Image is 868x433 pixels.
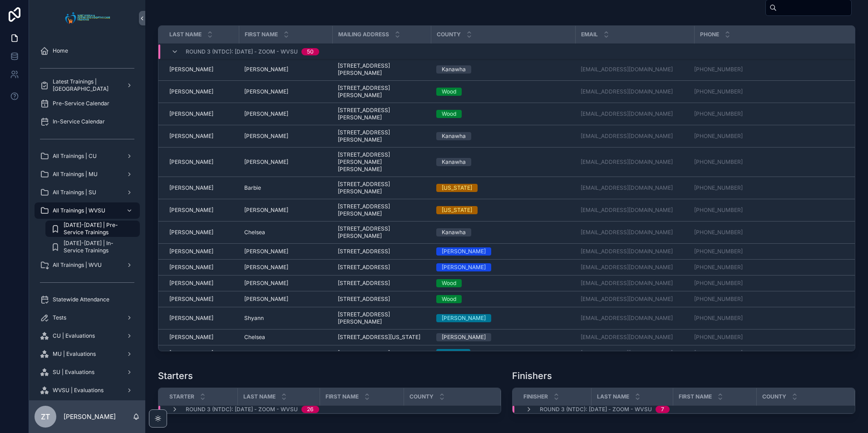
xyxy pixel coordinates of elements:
a: [EMAIL_ADDRESS][DOMAIN_NAME] [581,295,673,303]
span: Finisher [523,393,548,400]
span: All Trainings | WVU [53,261,102,269]
a: [US_STATE] [436,184,570,192]
span: [PERSON_NAME] [244,133,288,140]
a: Chelsea [244,334,327,341]
div: Wood [442,279,456,287]
a: [EMAIL_ADDRESS][DOMAIN_NAME] [581,184,673,192]
a: [US_STATE] [436,206,570,214]
a: [EMAIL_ADDRESS][DOMAIN_NAME] [581,88,673,95]
a: [PERSON_NAME] [244,110,327,118]
span: Barbie [244,184,261,192]
span: [STREET_ADDRESS] [338,264,390,271]
a: All Trainings | WVSU [35,202,140,219]
span: [PERSON_NAME] [244,280,288,287]
span: [PERSON_NAME] [244,110,288,118]
span: [PERSON_NAME] [169,349,213,357]
span: Starter [169,393,194,400]
a: Latest Trainings | [GEOGRAPHIC_DATA] [35,77,140,93]
span: [PERSON_NAME] [169,264,213,271]
span: [STREET_ADDRESS] [338,280,390,287]
div: Kanawha [442,132,466,140]
a: [EMAIL_ADDRESS][DOMAIN_NAME] [581,229,673,236]
a: Chelsea [244,229,327,236]
a: [PHONE_NUMBER] [694,315,844,322]
a: [PHONE_NUMBER] [694,207,743,214]
span: [PERSON_NAME] [169,184,213,192]
span: [PERSON_NAME] [169,334,213,341]
a: [PERSON_NAME] [169,133,233,140]
a: [EMAIL_ADDRESS][DOMAIN_NAME] [581,110,673,118]
span: Mailing Address [338,31,389,38]
span: [STREET_ADDRESS] [338,248,390,255]
span: Pre-Service Calendar [53,100,109,107]
a: [STREET_ADDRESS] [338,280,425,287]
span: Statewide Attendance [53,296,109,303]
span: [PERSON_NAME] [244,66,288,73]
span: Chelsea [244,229,265,236]
span: In-Service Calendar [53,118,105,125]
span: First Name [245,31,278,38]
div: Kanawha [442,65,466,74]
a: [EMAIL_ADDRESS][DOMAIN_NAME] [581,133,689,140]
span: [PERSON_NAME] [169,248,213,255]
div: scrollable content [29,36,145,400]
span: [PERSON_NAME] [244,207,288,214]
a: [EMAIL_ADDRESS][DOMAIN_NAME] [581,207,673,214]
span: Shyann [244,315,264,322]
a: Kanawha [436,65,570,74]
a: [EMAIL_ADDRESS][DOMAIN_NAME] [581,264,673,271]
span: [STREET_ADDRESS][PERSON_NAME] [338,107,425,121]
a: [PHONE_NUMBER] [694,66,844,73]
a: [EMAIL_ADDRESS][DOMAIN_NAME] [581,158,673,166]
a: [EMAIL_ADDRESS][DOMAIN_NAME] [581,295,689,303]
a: [PHONE_NUMBER] [694,133,743,140]
a: Berkeley [436,349,570,357]
span: [PERSON_NAME] [244,295,288,303]
a: [EMAIL_ADDRESS][DOMAIN_NAME] [581,315,689,322]
div: 26 [307,406,314,413]
a: [PERSON_NAME] [169,229,233,236]
span: [STREET_ADDRESS][PERSON_NAME] [338,181,425,195]
a: [EMAIL_ADDRESS][DOMAIN_NAME] [581,133,673,140]
a: [PERSON_NAME] [169,349,233,357]
a: [STREET_ADDRESS][PERSON_NAME] [338,225,425,240]
a: In-Service Calendar [35,113,140,130]
a: [PERSON_NAME] [169,88,233,95]
a: [PHONE_NUMBER] [694,158,743,166]
span: [PERSON_NAME] [244,264,288,271]
a: [PERSON_NAME] [436,314,570,322]
a: [PHONE_NUMBER] [694,184,743,192]
a: [PERSON_NAME] [169,110,233,118]
a: [EMAIL_ADDRESS][DOMAIN_NAME] [581,280,673,287]
a: [PHONE_NUMBER] [694,207,844,214]
a: [EMAIL_ADDRESS][DOMAIN_NAME] [581,207,689,214]
span: Phone [700,31,719,38]
div: [US_STATE] [442,184,472,192]
div: Wood [442,110,456,118]
a: Home [35,43,140,59]
span: Last Name [243,393,276,400]
a: [PERSON_NAME] [169,184,233,192]
span: [PERSON_NAME] [169,66,213,73]
a: [PERSON_NAME] [244,248,327,255]
a: [PHONE_NUMBER] [694,334,844,341]
span: County [762,393,786,400]
a: [PERSON_NAME] [244,264,327,271]
a: [PHONE_NUMBER] [694,264,743,271]
a: [PHONE_NUMBER] [694,184,844,192]
a: [EMAIL_ADDRESS][DOMAIN_NAME] [581,264,689,271]
span: [STREET_ADDRESS][PERSON_NAME] [338,129,425,143]
a: [PHONE_NUMBER] [694,280,844,287]
a: [STREET_ADDRESS] [338,248,425,255]
a: [PERSON_NAME] [169,158,233,166]
div: [PERSON_NAME] [442,314,486,322]
div: 7 [661,406,664,413]
span: All Trainings | WVSU [53,207,105,214]
span: [PERSON_NAME] [244,88,288,95]
a: [DATE]-[DATE] | Pre-Service Trainings [45,221,140,237]
a: [EMAIL_ADDRESS][DOMAIN_NAME] [581,229,689,236]
a: [EMAIL_ADDRESS][DOMAIN_NAME] [581,334,673,341]
a: [PHONE_NUMBER] [694,110,743,118]
a: [PHONE_NUMBER] [694,280,743,287]
a: Dynaste [244,349,327,357]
